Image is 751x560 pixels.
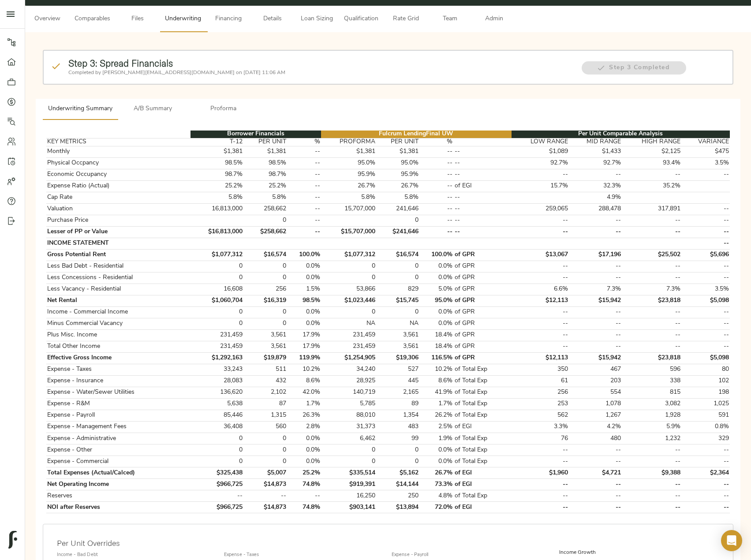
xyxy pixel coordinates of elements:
[321,352,376,364] td: $1,254,905
[321,131,511,138] th: Fulcrum Lending Final UW
[46,146,191,157] td: Monthly
[622,387,682,398] td: 815
[321,146,376,157] td: $1,381
[75,14,110,25] span: Comparables
[287,295,321,306] td: 98.5%
[569,306,622,318] td: --
[512,138,569,146] th: LOW RANGE
[46,226,191,238] td: Lesser of PP or Value
[512,364,569,375] td: 350
[243,410,287,421] td: 1,315
[46,215,191,226] td: Purchase Price
[243,261,287,272] td: 0
[321,272,376,284] td: 0
[243,180,287,192] td: 25.2%
[287,215,321,226] td: --
[682,284,730,295] td: 3.5%
[454,398,512,410] td: of Total Exp
[68,57,173,69] strong: Step 3: Spread Financials
[321,410,376,421] td: 88,010
[454,318,512,329] td: of GPR
[123,104,183,115] span: A/B Summary
[454,180,512,192] td: of EGI
[569,261,622,272] td: --
[376,398,420,410] td: 89
[622,215,682,226] td: --
[376,226,420,238] td: $241,646
[46,169,191,180] td: Economic Occupancy
[622,375,682,387] td: 338
[420,146,454,157] td: --
[191,272,244,284] td: 0
[622,138,682,146] th: HIGH RANGE
[682,318,730,329] td: --
[622,146,682,157] td: $2,125
[420,203,454,215] td: --
[300,14,333,25] span: Loan Sizing
[287,261,321,272] td: 0.0%
[454,375,512,387] td: of Total Exp
[46,284,191,295] td: Less Vacancy - Residential
[454,192,512,203] td: --
[376,249,420,261] td: $16,574
[376,203,420,215] td: 241,646
[569,226,622,238] td: --
[191,226,244,238] td: $16,813,000
[321,138,376,146] th: PROFORMA
[512,157,569,169] td: 92.7%
[46,238,191,249] td: INCOME STATEMENT
[454,387,512,398] td: of Total Exp
[682,157,730,169] td: 3.5%
[569,203,622,215] td: 288,478
[191,157,244,169] td: 98.5%
[243,306,287,318] td: 0
[376,364,420,375] td: 527
[721,530,742,551] div: Open Intercom Messenger
[420,272,454,284] td: 0.0%
[454,272,512,284] td: of GPR
[46,138,191,146] th: KEY METRICS
[46,306,191,318] td: Income - Commercial Income
[420,295,454,306] td: 95.0%
[46,375,191,387] td: Expense - Insurance
[191,131,321,138] th: Borrower Financials
[569,157,622,169] td: 92.7%
[243,146,287,157] td: $1,381
[191,329,244,341] td: 231,459
[512,387,569,398] td: 256
[243,375,287,387] td: 432
[287,341,321,352] td: 17.9%
[420,138,454,146] th: %
[287,138,321,146] th: %
[243,192,287,203] td: 5.8%
[243,295,287,306] td: $16,319
[30,14,64,25] span: Overview
[622,249,682,261] td: $25,502
[454,284,512,295] td: of GPR
[420,329,454,341] td: 18.4%
[420,341,454,352] td: 18.4%
[191,146,244,157] td: $1,381
[682,138,730,146] th: VARIANCE
[376,352,420,364] td: $19,306
[191,375,244,387] td: 28,083
[191,192,244,203] td: 5.8%
[46,272,191,284] td: Less Concessions - Residential
[344,14,378,25] span: Qualification
[243,284,287,295] td: 256
[321,375,376,387] td: 28,925
[287,272,321,284] td: 0.0%
[454,364,512,375] td: of Total Exp
[287,375,321,387] td: 8.6%
[243,138,287,146] th: PER UNIT
[569,138,622,146] th: MID RANGE
[256,14,289,25] span: Details
[46,295,191,306] td: Net Rental
[420,157,454,169] td: --
[569,295,622,306] td: $15,942
[46,364,191,375] td: Expense - Taxes
[420,306,454,318] td: 0.0%
[191,341,244,352] td: 231,459
[321,157,376,169] td: 95.0%
[622,352,682,364] td: $23,818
